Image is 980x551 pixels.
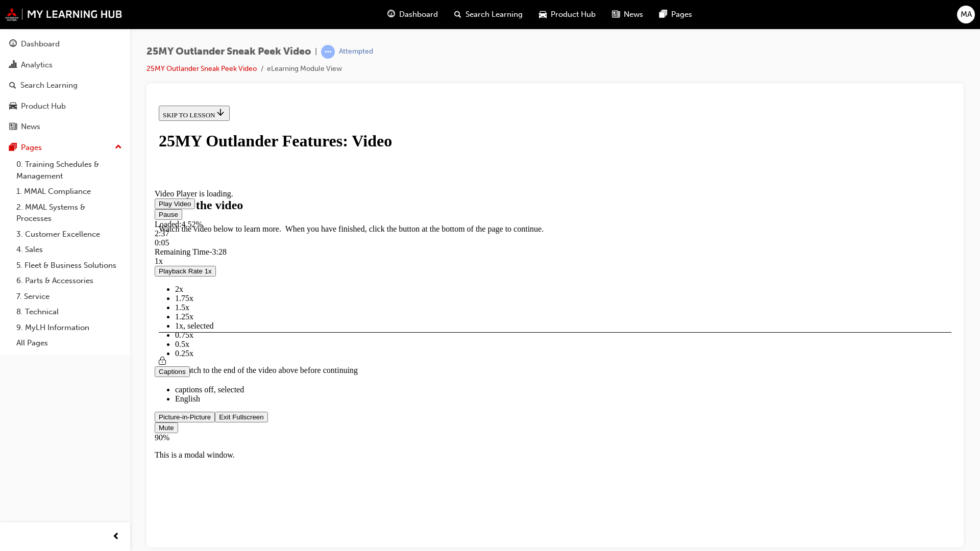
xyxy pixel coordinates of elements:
[539,8,547,21] span: car-icon
[267,63,342,75] li: eLearning Module View
[531,4,604,25] a: car-iconProduct Hub
[387,8,395,21] span: guage-icon
[12,289,126,305] a: 7. Service
[604,4,651,25] a: news-iconNews
[12,184,126,199] a: 1. MMAL Compliance
[20,80,78,91] div: Search Learning
[4,138,126,157] button: Pages
[9,81,16,90] span: search-icon
[399,9,438,20] span: Dashboard
[957,6,975,23] button: MA
[115,141,122,154] span: up-icon
[21,101,66,112] div: Product Hub
[12,157,126,184] a: 0. Training Schedules & Management
[4,117,126,136] a: News
[612,8,620,21] span: news-icon
[21,38,60,50] div: Dashboard
[9,143,17,153] span: pages-icon
[961,9,972,20] span: MA
[12,304,126,320] a: 8. Technical
[446,4,531,25] a: search-iconSearch Learning
[551,9,596,20] span: Product Hub
[4,35,126,54] a: Dashboard
[12,227,126,242] a: 3. Customer Excellence
[21,121,40,133] div: News
[9,40,17,49] span: guage-icon
[651,4,700,25] a: pages-iconPages
[146,46,311,58] span: 25MY Outlander Sneak Peek Video
[671,9,692,20] span: Pages
[12,273,126,289] a: 6. Parts & Accessories
[624,9,643,20] span: News
[4,33,126,138] button: DashboardAnalyticsSearch LearningProduct HubNews
[315,46,317,58] span: |
[146,64,257,73] a: 25MY Outlander Sneak Peek Video
[9,122,17,132] span: news-icon
[4,56,126,74] a: Analytics
[12,320,126,336] a: 9. MyLH Information
[112,531,120,543] span: prev-icon
[9,102,17,111] span: car-icon
[12,258,126,273] a: 5. Fleet & Business Solutions
[12,199,126,227] a: 2. MMAL Systems & Processes
[4,97,126,116] a: Product Hub
[321,45,335,59] span: learningRecordVerb_ATTEMPT-icon
[21,142,42,154] div: Pages
[24,197,776,198] div: Video player
[379,4,446,25] a: guage-iconDashboard
[5,8,122,21] img: mmal
[12,242,126,258] a: 4. Sales
[4,76,126,95] a: Search Learning
[465,9,523,20] span: Search Learning
[454,8,461,21] span: search-icon
[339,47,373,57] div: Attempted
[21,59,53,71] div: Analytics
[12,335,126,351] a: All Pages
[9,61,17,70] span: chart-icon
[659,8,667,21] span: pages-icon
